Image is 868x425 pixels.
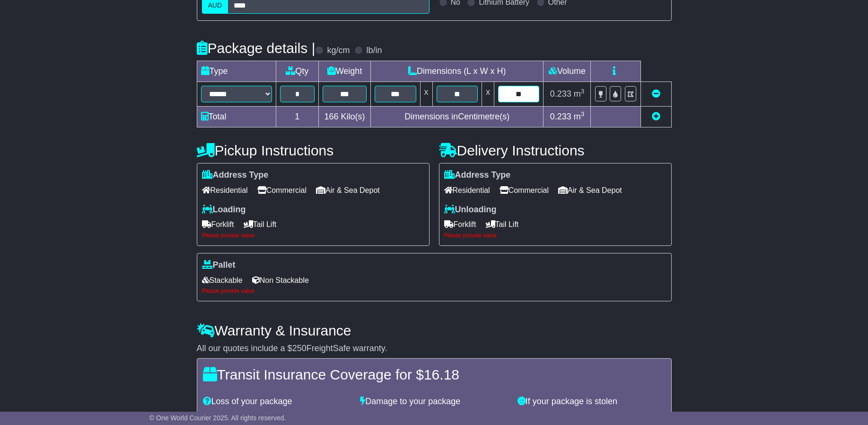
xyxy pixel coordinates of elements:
[574,89,585,99] span: m
[202,232,424,239] div: Please provide value
[500,183,549,198] span: Commercial
[574,112,585,121] span: m
[444,170,511,181] label: Address Type
[252,273,309,288] span: Non Stackable
[197,40,316,56] h4: Package details |
[355,397,513,407] div: Damage to your package
[202,170,269,181] label: Address Type
[424,367,459,382] span: 16.18
[558,183,622,198] span: Air & Sea Depot
[202,260,236,271] label: Pallet
[202,183,248,198] span: Residential
[319,107,371,127] td: Kilo(s)
[371,61,544,82] td: Dimensions (L x W x H)
[652,112,660,121] a: Add new item
[319,61,371,82] td: Weight
[371,107,544,127] td: Dimensions in Centimetre(s)
[439,143,672,158] h4: Delivery Instructions
[327,45,350,56] label: kg/cm
[324,112,339,121] span: 166
[581,110,585,118] sup: 3
[198,397,356,407] div: Loss of your package
[276,61,319,82] td: Qty
[202,288,666,294] div: Please provide value
[276,107,319,127] td: 1
[316,183,380,198] span: Air & Sea Depot
[486,217,519,232] span: Tail Lift
[244,217,277,232] span: Tail Lift
[257,183,307,198] span: Commercial
[197,323,672,338] h4: Warranty & Insurance
[444,183,490,198] span: Residential
[366,45,382,56] label: lb/in
[197,107,276,127] td: Total
[482,82,494,107] td: x
[202,205,246,215] label: Loading
[202,217,234,232] span: Forklift
[652,89,660,99] a: Remove this item
[203,367,666,382] h4: Transit Insurance Coverage for $
[513,397,670,407] div: If your package is stolen
[550,89,571,99] span: 0.233
[444,205,497,215] label: Unloading
[444,232,666,239] div: Please provide value
[420,82,432,107] td: x
[544,61,591,82] td: Volume
[149,414,286,422] span: © One World Courier 2025. All rights reserved.
[197,61,276,82] td: Type
[444,217,476,232] span: Forklift
[581,88,585,95] sup: 3
[202,273,243,288] span: Stackable
[550,112,571,121] span: 0.233
[197,344,672,354] div: All our quotes include a $ FreightSafe warranty.
[292,344,307,353] span: 250
[197,143,430,158] h4: Pickup Instructions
